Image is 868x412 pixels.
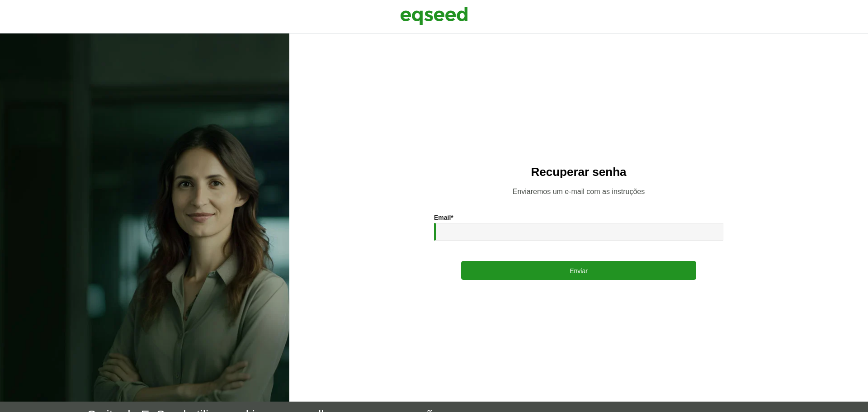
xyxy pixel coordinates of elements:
img: EqSeed Logo [400,5,468,27]
h2: Recuperar senha [307,166,850,179]
label: Email [434,214,453,221]
button: Enviar [461,261,696,280]
p: Enviaremos um e-mail com as instruções [307,187,850,196]
span: Este campo é obrigatório. [451,214,453,221]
